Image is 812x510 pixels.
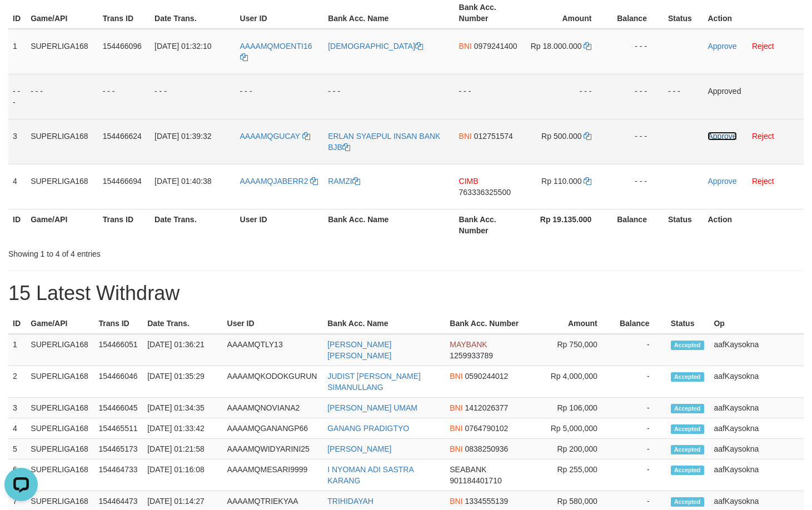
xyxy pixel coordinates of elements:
[236,209,324,241] th: User ID
[143,439,222,459] td: [DATE] 01:21:58
[26,334,94,366] td: SUPERLIGA168
[536,439,614,459] td: Rp 200,000
[752,177,774,186] a: Reject
[240,177,308,186] span: AAAAMQJABERR2
[103,132,142,141] span: 154466624
[709,366,804,398] td: aafKaysokna
[223,439,323,459] td: AAAAMQWIDYARINI25
[614,439,666,459] td: -
[94,418,143,439] td: 154465511
[328,42,423,51] a: [DEMOGRAPHIC_DATA]
[8,209,26,241] th: ID
[327,444,391,453] a: [PERSON_NAME]
[26,209,98,241] th: Game/API
[709,439,804,459] td: aafKaysokna
[155,132,211,141] span: [DATE] 01:39:32
[327,403,417,412] a: [PERSON_NAME] UMAM
[608,164,664,209] td: - - -
[150,74,235,119] td: - - -
[8,398,26,418] td: 3
[459,132,472,141] span: BNI
[614,398,666,418] td: -
[752,132,774,141] a: Reject
[143,418,222,439] td: [DATE] 01:33:42
[223,418,323,439] td: AAAAMQGANANGP66
[8,439,26,459] td: 5
[8,313,26,334] th: ID
[240,42,312,62] a: AAAAMQMOENTI16
[709,313,804,334] th: Op
[223,334,323,366] td: AAAAMQTLY13
[450,351,493,360] span: Copy 1259933789 to clipboard
[143,366,222,398] td: [DATE] 01:35:29
[474,42,517,51] span: Copy 0979241400 to clipboard
[8,244,330,259] div: Showing 1 to 4 of 4 entries
[94,459,143,491] td: 154464733
[327,340,391,360] a: [PERSON_NAME] [PERSON_NAME]
[94,334,143,366] td: 154466051
[223,459,323,491] td: AAAAMQMESARI9999
[455,74,525,119] td: - - -
[608,119,664,164] td: - - -
[155,42,211,51] span: [DATE] 01:32:10
[703,74,804,119] td: Approved
[708,132,736,141] a: Approve
[103,42,142,51] span: 154466096
[8,366,26,398] td: 2
[584,42,591,51] a: Copy 18000000 to clipboard
[614,366,666,398] td: -
[240,132,310,141] a: AAAAMQGUCAY
[98,209,150,241] th: Trans ID
[445,313,536,334] th: Bank Acc. Number
[541,132,581,141] span: Rp 500.000
[150,209,235,241] th: Date Trans.
[323,74,454,119] td: - - -
[103,177,142,186] span: 154466694
[26,366,94,398] td: SUPERLIGA168
[664,209,704,241] th: Status
[584,132,591,141] a: Copy 500000 to clipboard
[143,398,222,418] td: [DATE] 01:34:35
[327,497,373,506] a: TRIHIDAYAH
[98,74,150,119] td: - - -
[525,209,608,241] th: Rp 19.135.000
[450,372,462,381] span: BNI
[465,424,509,433] span: Copy 0764790102 to clipboard
[584,177,591,186] a: Copy 110000 to clipboard
[143,334,222,366] td: [DATE] 01:36:21
[525,74,608,119] td: - - -
[708,42,736,51] a: Approve
[465,403,509,412] span: Copy 1412026377 to clipboard
[323,209,454,241] th: Bank Acc. Name
[223,366,323,398] td: AAAAMQKODOKGURUN
[450,340,487,349] span: MAYBANK
[531,42,582,51] span: Rp 18.000.000
[614,418,666,439] td: -
[703,209,804,241] th: Action
[608,29,664,74] td: - - -
[536,418,614,439] td: Rp 5,000,000
[94,398,143,418] td: 154466045
[536,459,614,491] td: Rp 255,000
[143,459,222,491] td: [DATE] 01:16:08
[709,398,804,418] td: aafKaysokna
[8,334,26,366] td: 1
[26,74,98,119] td: - - -
[155,177,211,186] span: [DATE] 01:40:38
[459,42,472,51] span: BNI
[614,334,666,366] td: -
[8,74,26,119] td: - - -
[608,74,664,119] td: - - -
[608,209,664,241] th: Balance
[240,132,300,141] span: AAAAMQGUCAY
[671,445,704,454] span: Accepted
[94,313,143,334] th: Trans ID
[240,177,318,186] a: AAAAMQJABERR2
[8,418,26,439] td: 4
[465,372,509,381] span: Copy 0590244012 to clipboard
[223,398,323,418] td: AAAAMQNOVIANA2
[671,341,704,350] span: Accepted
[8,29,26,74] td: 1
[708,177,736,186] a: Approve
[465,444,509,453] span: Copy 0838250936 to clipboard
